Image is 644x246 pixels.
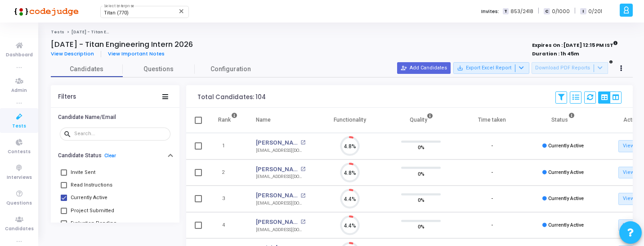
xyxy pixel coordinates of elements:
input: Search... [74,131,167,137]
span: Currently Active [548,222,584,228]
div: - [491,222,493,229]
th: Functionality [314,108,385,133]
span: View Important Notes [108,50,165,57]
span: Currently Active [548,196,584,201]
span: Contests [8,148,31,156]
div: [EMAIL_ADDRESS][DOMAIN_NAME] [256,227,305,233]
th: Status [528,108,599,133]
a: Tests [51,29,64,35]
button: Export Excel Report [453,62,529,74]
mat-icon: search [63,130,74,138]
span: Read Instructions [71,180,112,191]
span: | [538,6,539,16]
span: 0% [418,169,425,178]
div: Name [256,115,271,125]
mat-icon: person_add_alt [401,65,407,71]
a: View Description [51,51,101,57]
strong: Expires On : [DATE] 12:15 PM IST [532,39,618,49]
td: 3 [209,186,247,212]
span: T [503,8,509,15]
mat-icon: save_alt [457,65,463,71]
div: - [491,169,493,177]
div: [EMAIL_ADDRESS][DOMAIN_NAME] [256,147,305,154]
div: [EMAIL_ADDRESS][DOMAIN_NAME] [256,173,305,180]
span: Candidates [5,225,34,233]
span: Evaluation Pending [71,218,116,229]
a: [PERSON_NAME] [256,191,298,200]
span: C [544,8,550,15]
span: Interviews [7,174,32,182]
span: 0% [418,143,425,152]
span: Currently Active [548,169,584,175]
span: Candidates [51,64,123,74]
a: [PERSON_NAME] [256,218,298,227]
span: | [574,6,576,16]
span: Admin [11,87,27,95]
h6: Candidate Status [58,152,102,159]
div: View Options [598,91,622,104]
span: 853/2418 [510,8,533,15]
h6: Candidate Name/Email [58,114,116,121]
th: Rank [209,108,247,133]
mat-icon: open_in_new [300,219,305,224]
span: Currently Active [71,192,107,203]
span: Questions [123,64,195,74]
h4: [DATE] - Titan Engineering Intern 2026 [51,40,193,49]
span: Project Submitted [71,205,114,216]
span: I [580,8,586,15]
span: 0% [418,222,425,231]
div: Time taken [478,115,506,125]
button: Candidate Name/Email [51,110,179,124]
mat-icon: open_in_new [300,193,305,198]
mat-icon: Clear [178,8,185,15]
mat-icon: open_in_new [300,140,305,145]
span: Tests [12,123,26,130]
strong: Duration : 1h 45m [532,50,579,57]
nav: breadcrumb [51,29,633,35]
div: - [491,142,493,150]
span: Currently Active [548,143,584,149]
label: Invites: [481,8,499,15]
div: Filters [58,93,76,100]
td: 4 [209,212,247,239]
span: Invite Sent [71,167,95,178]
a: Clear [104,153,116,159]
button: Add Candidates [397,62,451,74]
img: logo [11,2,79,20]
span: 0% [418,196,425,205]
td: 1 [209,133,247,159]
button: Candidate StatusClear [51,149,179,163]
div: Total Candidates: 104 [197,94,266,101]
div: [EMAIL_ADDRESS][DOMAIN_NAME] [256,200,305,207]
td: 2 [209,159,247,186]
mat-icon: open_in_new [300,167,305,172]
a: [PERSON_NAME] [PERSON_NAME] [256,165,298,174]
span: Questions [6,200,32,207]
span: 0/1000 [552,8,570,15]
span: View Description [51,50,94,57]
button: Download PDF Reports [532,62,608,74]
span: [DATE] - Titan Engineering Intern 2026 [72,29,158,35]
span: 0/201 [588,8,602,15]
th: Quality [385,108,456,133]
div: - [491,195,493,203]
span: Configuration [210,64,251,74]
span: Titan (770) [104,10,129,16]
a: View Important Notes [101,51,171,57]
a: [PERSON_NAME] [256,138,298,147]
span: Dashboard [6,51,33,59]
